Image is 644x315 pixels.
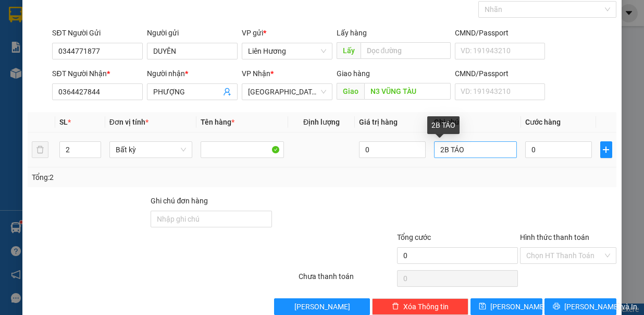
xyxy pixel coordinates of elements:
[392,302,399,311] span: delete
[32,172,250,183] div: Tổng: 2
[60,25,68,33] span: environment
[223,88,231,96] span: user-add
[455,68,546,79] div: CMND/Passport
[337,83,364,100] span: Giao
[298,271,396,289] div: Chưa thanh toán
[397,233,431,241] span: Tổng cước
[337,69,370,78] span: Giao hàng
[359,141,426,158] input: 0
[201,118,234,126] span: Tên hàng
[372,298,468,315] button: deleteXóa Thông tin
[434,141,517,158] input: Ghi Chú
[274,298,370,315] button: [PERSON_NAME]
[147,68,238,79] div: Người nhận
[5,5,57,57] img: logo.jpg
[337,42,361,59] span: Lấy
[430,112,522,132] th: Ghi chú
[403,301,449,312] span: Xóa Thông tin
[600,141,612,158] button: plus
[553,302,560,311] span: printer
[564,301,637,312] span: [PERSON_NAME] và In
[455,27,546,39] div: CMND/Passport
[601,146,612,154] span: plus
[303,118,340,126] span: Định lượng
[109,118,148,126] span: Đơn vị tính
[427,116,460,134] div: 2B TÁO
[116,142,187,158] span: Bất kỳ
[337,29,367,37] span: Lấy hàng
[5,23,199,36] li: 01 [PERSON_NAME]
[479,302,486,311] span: save
[242,69,270,78] span: VP Nhận
[544,298,616,315] button: printer[PERSON_NAME] và In
[359,118,398,126] span: Giá trị hàng
[201,141,284,158] input: VD: Bàn, Ghế
[364,83,451,100] input: Dọc đường
[151,197,208,205] label: Ghi chú đơn hàng
[60,38,68,46] span: phone
[490,301,546,312] span: [PERSON_NAME]
[5,65,114,82] b: GỬI : Liên Hương
[32,141,48,158] button: delete
[5,36,199,49] li: 02523854854
[294,301,350,312] span: [PERSON_NAME]
[248,43,326,59] span: Liên Hương
[59,118,68,126] span: SL
[147,27,238,39] div: Người gửi
[151,211,271,227] input: Ghi chú đơn hàng
[520,233,589,241] label: Hình thức thanh toán
[52,27,143,39] div: SĐT Người Gửi
[361,42,451,59] input: Dọc đường
[248,84,326,100] span: Sài Gòn
[470,298,542,315] button: save[PERSON_NAME]
[60,7,148,20] b: [PERSON_NAME]
[242,27,332,39] div: VP gửi
[52,68,143,79] div: SĐT Người Nhận
[525,118,561,126] span: Cước hàng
